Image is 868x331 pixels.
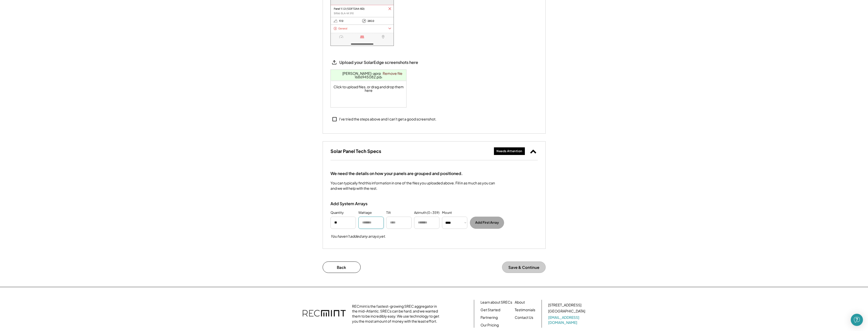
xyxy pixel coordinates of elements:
[548,303,581,308] div: [STREET_ADDRESS]
[515,300,525,305] a: About
[548,309,585,314] div: [GEOGRAPHIC_DATA]
[339,60,418,65] div: Upload your SolarEdge screenshots here
[381,70,404,77] a: Remove file
[481,307,500,312] a: Get Started
[331,70,407,107] div: Click to upload files, or drag and drop them here
[330,180,495,191] div: You can typically find this information in one of the files you uploaded above. Fill in as much a...
[323,262,361,273] button: Back
[496,149,522,153] div: Needs Attention
[481,323,499,328] a: Our Pricing
[481,315,498,320] a: Partnering
[330,201,381,206] div: Add System Arrays
[481,300,512,305] a: Learn about SRECs
[851,314,863,326] div: Open Intercom Messenger
[339,117,436,122] div: I've tried the steps above and I can't get a good screenshot.
[342,71,395,79] a: [PERSON_NAME]-aprpvd-cad-1686945082.pdf
[330,210,344,215] div: Quantity
[502,262,546,273] button: Save & Continue
[303,305,346,323] img: recmint-logotype%403x.png
[515,307,535,312] a: Testimonials
[358,210,372,215] div: Wattage
[548,315,586,325] a: [EMAIL_ADDRESS][DOMAIN_NAME]
[442,210,452,215] div: Mount
[330,148,381,154] h3: Solar Panel Tech Specs
[386,210,391,215] div: Tilt
[330,170,463,177] div: We need the details on how your panels are grouped and positioned.
[414,210,439,215] div: Azimuth (0-359)
[352,304,442,324] div: RECmint is the fastest-growing SREC aggregator in the mid-Atlantic. SRECs can be hard, and we wan...
[470,217,504,229] button: Add First Array
[330,234,386,238] div: You haven't added any arrays yet.
[515,315,533,320] a: Contact Us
